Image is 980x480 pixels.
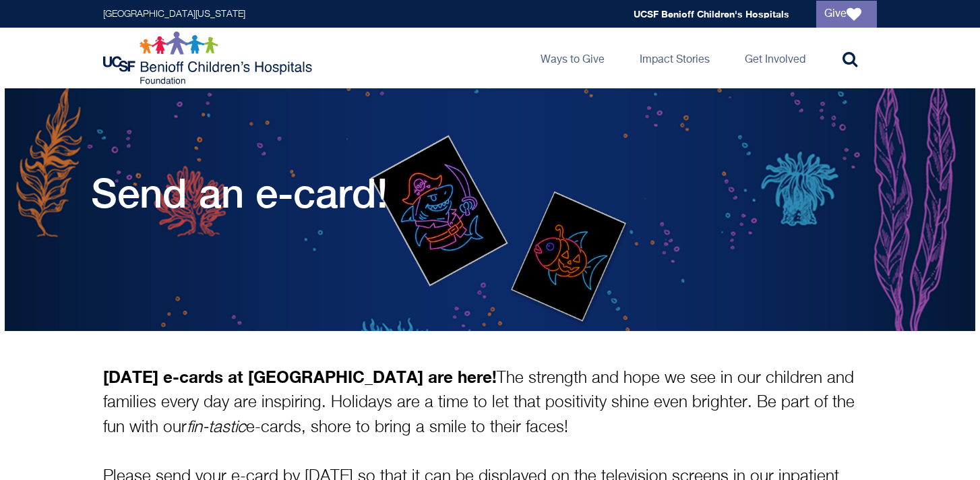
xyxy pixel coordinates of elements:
[187,419,246,436] i: fin-tastic
[103,9,245,19] a: [GEOGRAPHIC_DATA][US_STATE]
[816,1,877,28] a: Give
[530,28,615,88] a: Ways to Give
[91,169,388,216] h1: Send an e-card!
[103,31,315,85] img: Logo for UCSF Benioff Children's Hospitals Foundation
[103,367,497,386] strong: [DATE] e-cards at [GEOGRAPHIC_DATA] are here!
[734,28,816,88] a: Get Involved
[634,8,789,20] a: UCSF Benioff Children's Hospitals
[629,28,721,88] a: Impact Stories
